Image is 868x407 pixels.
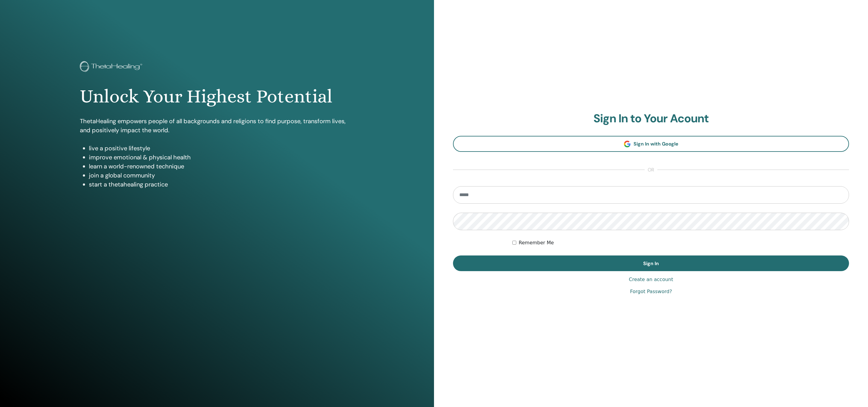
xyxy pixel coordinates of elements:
[512,239,849,246] div: Keep me authenticated indefinitely or until I manually logout
[89,153,354,162] li: improve emotional & physical health
[89,171,354,180] li: join a global community
[453,112,849,126] h2: Sign In to Your Acount
[89,180,354,189] li: start a thetahealing practice
[80,85,354,108] h1: Unlock Your Highest Potential
[519,239,554,246] label: Remember Me
[630,288,672,295] a: Forgot Password?
[643,260,659,267] span: Sign In
[89,162,354,171] li: learn a world-renowned technique
[645,166,657,174] span: or
[80,117,354,135] p: ThetaHealing empowers people of all backgrounds and religions to find purpose, transform lives, a...
[453,136,849,152] a: Sign In with Google
[629,276,673,283] a: Create an account
[453,255,849,271] button: Sign In
[89,144,354,153] li: live a positive lifestyle
[634,141,678,147] span: Sign In with Google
